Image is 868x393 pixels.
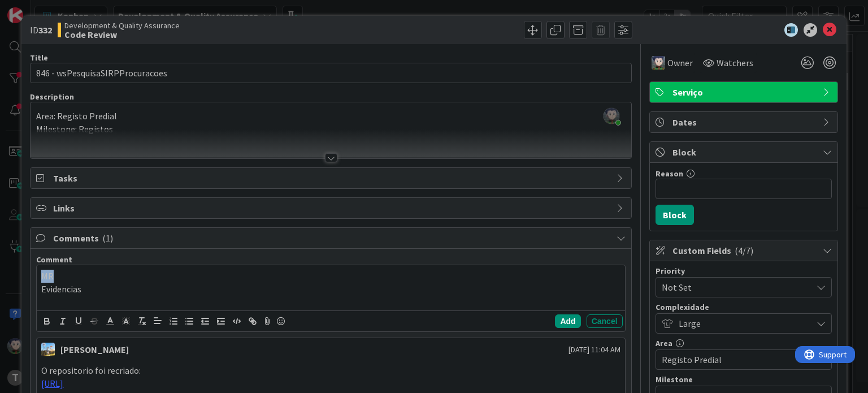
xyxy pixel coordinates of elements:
span: [DATE] 11:04 AM [568,344,620,356]
span: Watchers [717,56,753,70]
span: ( 4/7 ) [735,245,753,256]
img: LS [652,56,665,70]
p: Area: Registo Predial [36,110,625,123]
span: Large [679,316,806,331]
input: type card name here... [30,63,631,83]
p: MR [41,270,620,283]
span: Description [30,92,74,102]
button: Block [656,205,694,225]
span: Serviço [672,85,817,99]
div: Priority [656,267,832,275]
img: 6lt3uT3iixLqDNk5qtoYI6LggGIpyp3L.jpeg [604,108,619,124]
span: Block [672,145,817,159]
div: Milestone [656,375,832,383]
div: Area [656,339,832,347]
span: Development & Quality Assurance [64,21,180,30]
span: Registo Predial [662,352,806,368]
a: [URL] [41,378,63,389]
p: O repositorio foi recriado: [41,364,620,377]
span: Comments [53,231,610,245]
label: Title [30,53,48,63]
p: Evidencias [41,283,620,296]
button: Cancel [587,314,623,328]
div: [PERSON_NAME] [60,343,129,356]
span: Links [53,201,610,215]
span: Tasks [53,171,610,185]
label: Reason [656,169,683,179]
span: Owner [667,56,693,70]
button: Add [555,314,580,328]
span: Dates [672,115,817,129]
span: Custom Fields [672,244,817,257]
span: Comment [36,254,72,265]
span: ( 1 ) [102,232,113,244]
img: DG [41,343,55,356]
p: Milestone: Registos [36,123,625,136]
span: Support [24,2,51,15]
span: ID [30,23,52,37]
b: 332 [38,24,52,36]
b: Code Review [64,30,180,39]
span: Not Set [662,279,806,295]
div: Complexidade [656,303,832,311]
